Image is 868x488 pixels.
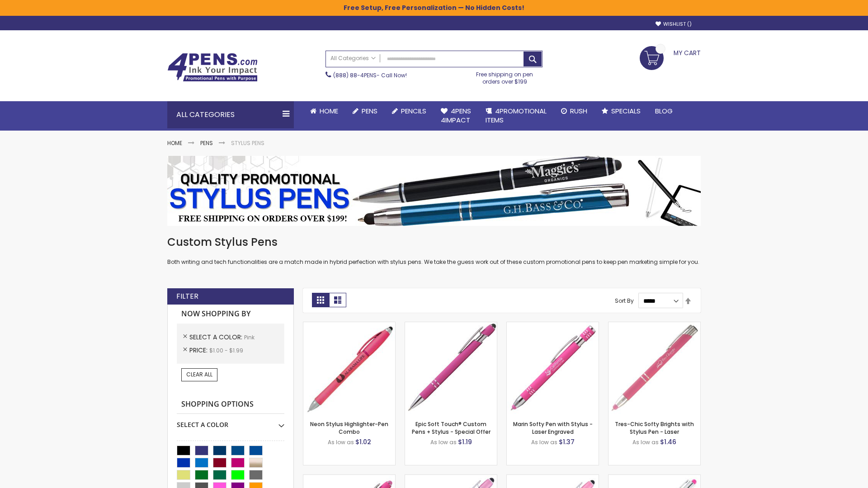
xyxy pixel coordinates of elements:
[177,414,284,429] div: Select A Color
[189,333,244,342] span: Select A Color
[330,55,376,62] span: All Categories
[458,437,472,446] span: $1.19
[648,101,680,121] a: Blog
[554,101,594,121] a: Rush
[326,51,380,66] a: All Categories
[320,106,338,116] span: Home
[310,420,388,435] a: Neon Stylus Highlighter-Pen Combo
[333,71,377,79] a: (888) 88-4PENS
[531,438,557,446] span: As low as
[401,106,426,116] span: Pencils
[303,322,395,329] a: Neon Stylus Highlighter-Pen Combo-Pink
[412,420,491,435] a: Epic Soft Touch® Custom Pens + Stylus - Special Offer
[167,101,294,128] div: All Categories
[362,106,377,116] span: Pens
[177,395,284,414] strong: Shopping Options
[231,139,264,147] strong: Stylus Pens
[513,420,593,435] a: Marin Softy Pen with Stylus - Laser Engraved
[244,333,255,341] span: Pink
[167,156,701,226] img: Stylus Pens
[507,322,599,329] a: Marin Softy Pen with Stylus - Laser Engraved-Pink
[345,101,385,121] a: Pens
[615,420,694,435] a: Tres-Chic Softy Brights with Stylus Pen - Laser
[167,139,182,147] a: Home
[656,21,692,28] a: Wishlist
[660,437,676,446] span: $1.46
[328,438,354,446] span: As low as
[186,371,212,378] span: Clear All
[609,322,700,329] a: Tres-Chic Softy Brights with Stylus Pen - Laser-Pink
[167,235,701,249] h1: Custom Stylus Pens
[177,305,284,324] strong: Now Shopping by
[167,53,258,82] img: 4Pens Custom Pens and Promotional Products
[478,101,554,131] a: 4PROMOTIONALITEMS
[312,293,329,307] strong: Grid
[167,235,701,266] div: Both writing and tech functionalities are a match made in hybrid perfection with stylus pens. We ...
[405,474,497,482] a: Ellipse Stylus Pen - LaserMax-Pink
[611,106,641,116] span: Specials
[430,438,457,446] span: As low as
[559,437,575,446] span: $1.37
[303,322,395,414] img: Neon Stylus Highlighter-Pen Combo-Pink
[209,347,243,354] span: $1.00 - $1.99
[176,291,198,301] strong: Filter
[355,437,371,446] span: $1.02
[181,368,217,381] a: Clear All
[655,106,673,116] span: Blog
[333,71,407,79] span: - Call Now!
[303,474,395,482] a: Ellipse Softy Brights with Stylus Pen - Laser-Pink
[486,106,547,125] span: 4PROMOTIONAL ITEMS
[632,438,659,446] span: As low as
[615,297,634,305] label: Sort By
[405,322,497,329] a: 4P-MS8B-Pink
[200,139,213,147] a: Pens
[507,474,599,482] a: Ellipse Stylus Pen - ColorJet-Pink
[434,101,478,131] a: 4Pens4impact
[303,101,345,121] a: Home
[405,322,497,414] img: 4P-MS8B-Pink
[594,101,648,121] a: Specials
[609,474,700,482] a: Tres-Chic Softy with Stylus Top Pen - ColorJet-Pink
[570,106,587,116] span: Rush
[441,106,471,125] span: 4Pens 4impact
[507,322,599,414] img: Marin Softy Pen with Stylus - Laser Engraved-Pink
[189,346,209,355] span: Price
[609,322,700,414] img: Tres-Chic Softy Brights with Stylus Pen - Laser-Pink
[467,67,543,85] div: Free shipping on pen orders over $199
[385,101,434,121] a: Pencils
